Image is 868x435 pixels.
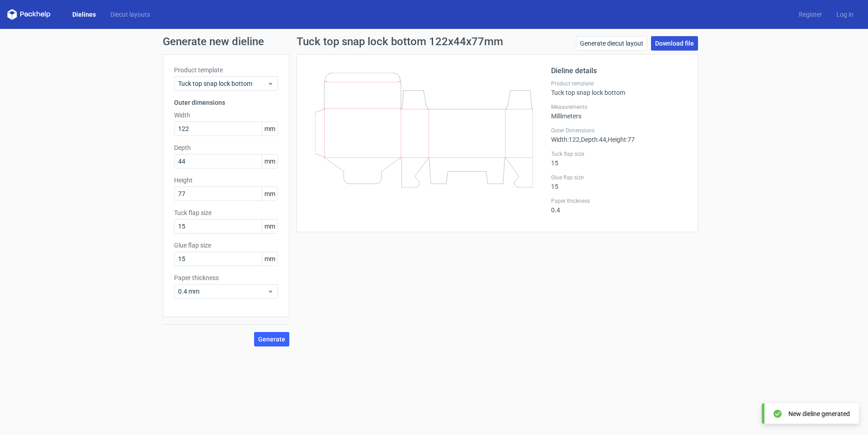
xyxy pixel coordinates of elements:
[258,336,285,342] span: Generate
[788,409,850,418] div: New dieline generated
[65,10,103,19] a: Dielines
[178,287,267,296] span: 0.4 mm
[551,174,687,181] label: Glue flap size
[174,65,278,75] label: Product template
[174,143,278,152] label: Depth
[174,176,278,185] label: Height
[551,197,687,205] label: Paper thickness
[551,150,687,158] label: Tuck flap size
[254,332,289,346] button: Generate
[262,154,278,168] span: mm
[551,103,687,111] label: Measurements
[163,36,705,47] h1: Generate new dieline
[178,79,267,88] span: Tuck top snap lock bottom
[174,111,278,120] label: Width
[551,136,580,143] span: Width : 122
[174,241,278,250] label: Glue flap size
[174,208,278,217] label: Tuck flap size
[174,98,278,107] h3: Outer dimensions
[551,80,687,96] div: Tuck top snap lock bottom
[551,150,687,167] div: 15
[580,136,606,143] span: , Depth : 44
[262,220,278,233] span: mm
[262,187,278,201] span: mm
[551,174,687,190] div: 15
[174,273,278,282] label: Paper thickness
[606,136,635,143] span: , Height : 77
[103,10,157,19] a: Diecut layouts
[651,36,698,51] a: Download file
[262,122,278,136] span: mm
[576,36,647,51] a: Generate diecut layout
[792,10,829,19] a: Register
[551,197,687,214] div: 0.4
[551,127,687,134] label: Outer Dimensions
[551,103,687,120] div: Millimeters
[829,10,861,19] a: Log in
[262,252,278,266] span: mm
[551,65,687,76] h2: Dieline details
[551,80,687,87] label: Product template
[297,36,503,47] h1: Tuck top snap lock bottom 122x44x77mm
